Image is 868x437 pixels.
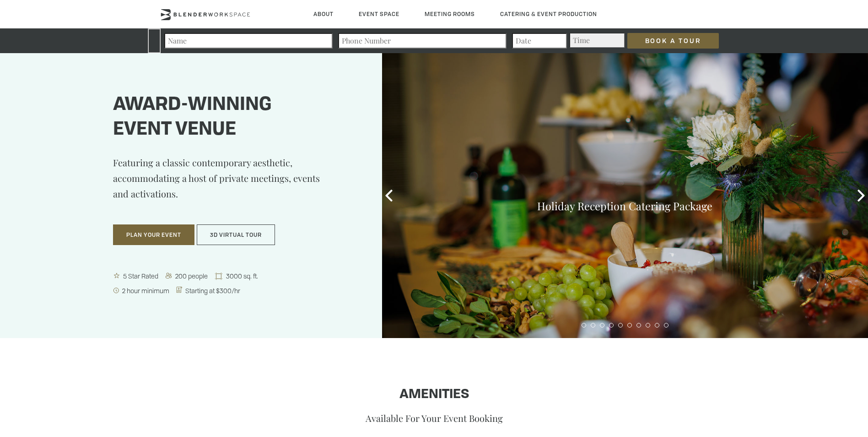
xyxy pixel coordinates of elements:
[160,388,709,402] h1: Amenities
[113,155,336,215] p: Featuring a classic contemporary aesthetic, accommodating a host of private meetings, events and ...
[338,33,507,49] input: Phone Number
[113,224,194,246] button: Plan Your Event
[173,272,210,280] span: 200 people
[224,272,261,280] span: 3000 sq. ft.
[113,93,336,142] h1: Award-winning event venue
[537,199,712,213] a: Holiday Reception Catering Package
[197,224,275,246] button: 3D Virtual Tour
[164,33,333,49] input: Name
[512,33,567,49] input: Date
[183,286,243,295] span: Starting at $300/hr
[121,272,161,280] span: 5 Star Rated
[160,412,709,424] p: Available For Your Event Booking
[627,33,719,49] input: Book a Tour
[120,286,172,295] span: 2 hour minimum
